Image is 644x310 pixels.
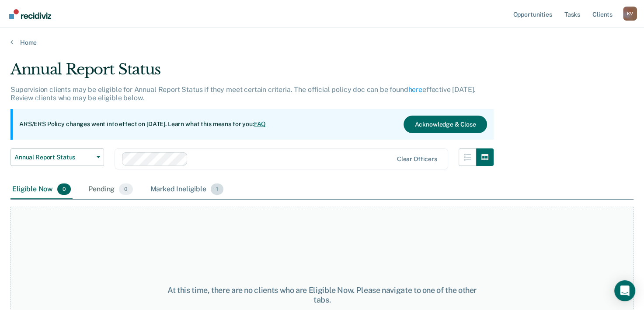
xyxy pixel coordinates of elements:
div: Annual Report Status [10,60,494,85]
div: Marked Ineligible1 [149,180,226,199]
div: K V [623,7,637,21]
div: Clear officers [397,155,437,163]
div: Eligible Now0 [10,180,73,199]
span: 0 [119,183,132,195]
span: 0 [57,183,71,195]
p: ARS/ERS Policy changes went into effect on [DATE]. Learn what this means for you: [19,120,266,129]
a: Home [10,39,634,46]
div: Open Intercom Messenger [614,280,635,301]
a: here [408,85,422,94]
div: Pending0 [87,180,134,199]
span: 1 [211,183,223,195]
p: Supervision clients may be eligible for Annual Report Status if they meet certain criteria. The o... [10,85,476,102]
button: Profile dropdown button [623,7,637,21]
button: Annual Report Status [10,148,104,166]
span: Annual Report Status [14,154,93,161]
a: FAQ [254,120,266,127]
button: Acknowledge & Close [404,116,487,133]
img: Recidiviz [9,9,51,19]
div: At this time, there are no clients who are Eligible Now. Please navigate to one of the other tabs. [167,285,478,304]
